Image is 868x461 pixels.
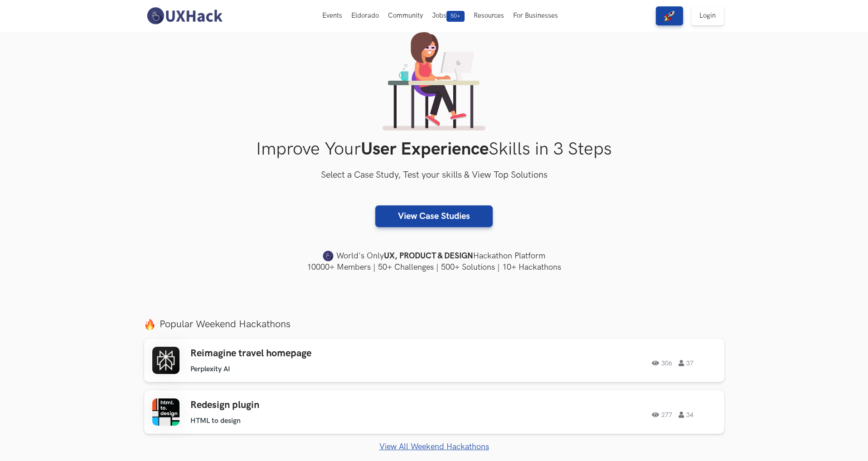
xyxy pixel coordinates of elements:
strong: User Experience [361,139,489,160]
h4: World's Only Hackathon Platform [144,250,724,262]
img: lady working on laptop [383,32,485,131]
img: uxhack-favicon-image.png [323,250,334,262]
h3: Select a Case Study, Test your skills & View Top Solutions [144,168,724,183]
label: Popular Weekend Hackathons [144,318,724,330]
li: HTML to design [190,417,241,425]
a: View Case Studies [375,205,493,227]
span: 277 [652,412,672,418]
span: 50+ [446,11,465,22]
a: Login [691,6,724,25]
h1: Improve Your Skills in 3 Steps [144,139,724,160]
h4: 10000+ Members | 50+ Challenges | 500+ Solutions | 10+ Hackathons [144,262,724,273]
h3: Reimagine travel homepage [190,348,448,359]
span: 34 [679,412,693,418]
img: rocket [664,10,675,21]
a: Reimagine travel homepage Perplexity AI 306 37 [144,339,724,382]
span: 37 [679,360,693,366]
a: View All Weekend Hackathons [144,442,724,451]
strong: UX, PRODUCT & DESIGN [384,250,473,262]
a: Redesign plugin HTML to design 277 34 [144,390,724,434]
h3: Redesign plugin [190,399,448,411]
img: fire.png [144,319,155,330]
li: Perplexity AI [190,365,230,374]
img: UXHack-logo.png [144,6,225,25]
span: 306 [652,360,672,366]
